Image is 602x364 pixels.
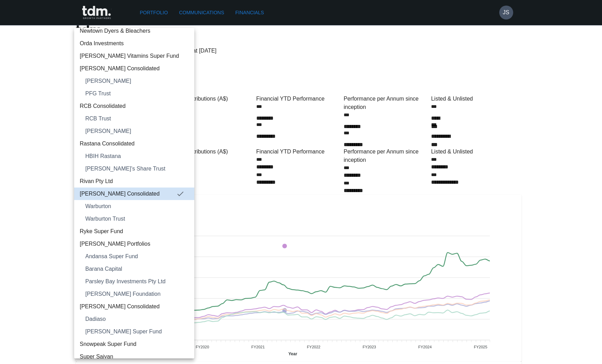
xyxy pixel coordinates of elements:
[80,64,189,73] span: [PERSON_NAME] Consolidated
[80,102,189,110] span: RCB Consolidated
[80,302,189,311] span: [PERSON_NAME] Consolidated
[80,340,189,348] span: Snowpeak Super Fund
[85,202,189,211] span: Warburton
[85,215,189,223] span: Warburton Trust
[85,252,189,261] span: Andansa Super Fund
[85,327,189,336] span: [PERSON_NAME] Super Fund
[80,177,189,185] span: Rivan Pty Ltd
[80,353,189,361] span: Super Saiyan
[80,227,189,236] span: Ryke Super Fund
[85,152,189,160] span: HBIH Rastana
[80,39,189,48] span: Orda Investments
[80,240,189,248] span: [PERSON_NAME] Portfolios
[85,265,189,273] span: Barana Capital
[85,127,189,135] span: [PERSON_NAME]
[80,140,189,148] span: Rastana Consolidated
[80,27,189,35] span: Newtown Dyers & Bleachers
[85,290,189,298] span: [PERSON_NAME] Foundation
[85,165,189,173] span: [PERSON_NAME]’s Share Trust
[85,89,189,98] span: PFG Trust
[85,77,189,85] span: [PERSON_NAME]
[85,114,189,123] span: RCB Trust
[85,315,189,323] span: Dadiaso
[85,277,189,286] span: Parsley Bay Investments Pty Ltd
[80,190,176,198] span: [PERSON_NAME] Consolidated
[80,52,189,60] span: [PERSON_NAME] Vitamins Super Fund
